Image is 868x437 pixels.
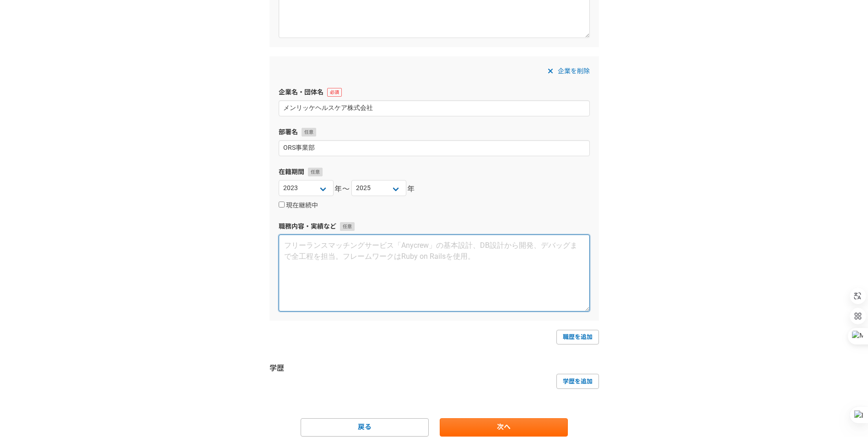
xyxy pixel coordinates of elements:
a: 職歴を追加 [556,330,599,344]
span: 年〜 [334,184,350,195]
label: 部署名 [279,127,590,137]
h3: 学歴 [270,363,599,374]
label: 現在継続中 [279,202,318,210]
span: 企業を削除 [558,66,590,76]
input: エニィクルー株式会社 [279,100,590,116]
a: 次へ [440,418,568,437]
span: 年 [407,184,415,195]
label: 在籍期間 [279,167,590,177]
label: 企業名・団体名 [279,87,590,97]
label: 職務内容・実績など [279,222,590,231]
a: 戻る [301,418,429,437]
input: 開発2部 [279,140,590,156]
a: 学歴を追加 [556,374,599,388]
input: 現在継続中 [279,202,285,208]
